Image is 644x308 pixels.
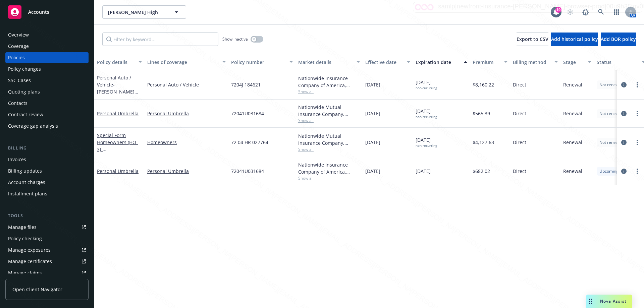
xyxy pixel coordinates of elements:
span: Renewal [563,110,582,117]
button: Effective date [363,54,413,70]
div: Account charges [8,177,45,188]
span: 72041U031684 [231,168,264,175]
span: Renewal [563,81,582,88]
button: [PERSON_NAME] High [102,5,186,19]
span: [PERSON_NAME] High [108,9,166,16]
a: more [633,110,641,118]
span: Direct [513,139,526,146]
div: Billing [5,145,89,151]
span: Open Client Navigator [12,286,62,293]
div: Manage exposures [8,245,51,255]
div: Policy details [97,59,135,66]
div: Overview [8,29,29,40]
a: more [633,81,641,89]
a: Accounts [5,3,89,21]
div: Coverage [8,41,29,52]
div: 19 [555,7,561,13]
a: Contract review [5,109,89,120]
button: Expiration date [413,54,470,70]
a: Personal Umbrella [97,168,139,174]
span: Not renewing [599,111,625,117]
span: [DATE] [365,110,380,117]
div: Market details [298,59,353,66]
span: [DATE] [365,139,380,146]
button: Stage [560,54,594,70]
span: Renewal [563,168,582,175]
div: Manage files [8,222,37,233]
a: Installment plans [5,188,89,199]
a: Personal Umbrella [97,110,139,117]
input: Filter by keyword... [102,33,218,46]
a: SSC Cases [5,75,89,86]
div: Installment plans [8,188,47,199]
a: Manage claims [5,267,89,278]
span: 72041U031684 [231,110,264,117]
span: 72 04 HR 027764 [231,139,268,146]
a: Policy checking [5,233,89,244]
span: Renewal [563,139,582,146]
div: Coverage gap analysis [8,121,58,131]
span: Not renewing [599,82,625,88]
div: Nationwide Mutual Insurance Company, Nationwide Insurance Company [298,132,360,146]
div: Expiration date [416,59,460,66]
button: Policy details [94,54,145,70]
a: circleInformation [620,138,628,146]
div: Tools [5,212,89,219]
a: Personal Auto / Vehicle [97,74,135,109]
div: Effective date [365,59,403,66]
div: Manage claims [8,267,42,278]
div: Manage certificates [8,256,52,267]
div: Invoices [8,154,26,165]
div: non-recurring [416,115,437,119]
a: Switch app [610,5,623,19]
div: Billing method [513,59,550,66]
a: Homeowners [147,139,226,146]
button: Market details [296,54,363,70]
button: Policy number [228,54,296,70]
span: Show all [298,146,360,152]
a: Personal Umbrella [147,168,226,175]
a: more [633,167,641,175]
a: Manage files [5,222,89,233]
span: Direct [513,110,526,117]
div: Stage [563,59,584,66]
div: Drag to move [586,295,595,308]
span: Show all [298,118,360,123]
span: [DATE] [365,168,380,175]
a: Overview [5,29,89,40]
span: Not renewing [599,139,625,145]
div: Policies [8,52,25,63]
div: Policy checking [8,233,42,244]
span: Direct [513,81,526,88]
a: Manage exposures [5,245,89,255]
a: Special Form Homeowners (HO-3) [97,132,140,167]
span: Add BOR policy [601,36,636,42]
a: more [633,138,641,146]
a: Start snowing [563,5,577,19]
span: $4,127.63 [473,139,494,146]
span: Show all [298,89,360,95]
a: Account charges [5,177,89,188]
a: Billing updates [5,166,89,176]
span: Export to CSV [517,36,548,42]
a: circleInformation [620,81,628,89]
a: Report a Bug [579,5,592,19]
span: Direct [513,168,526,175]
a: Personal Auto / Vehicle [147,81,226,88]
div: Billing updates [8,166,42,176]
div: non-recurring [416,143,437,148]
span: [DATE] [416,108,437,119]
div: Policy number [231,59,285,66]
span: [DATE] [365,81,380,88]
div: Quoting plans [8,86,40,97]
a: Personal Umbrella [147,110,226,117]
span: Show inactive [222,36,248,42]
span: $8,160.22 [473,81,494,88]
div: Nationwide Insurance Company of America, Nationwide Insurance Company [298,161,360,175]
a: Invoices [5,154,89,165]
span: Accounts [28,9,49,15]
span: [DATE] [416,136,437,148]
a: Manage certificates [5,256,89,267]
div: Nationwide Insurance Company of America, Nationwide Insurance Company [298,75,360,89]
div: Lines of coverage [147,59,218,66]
